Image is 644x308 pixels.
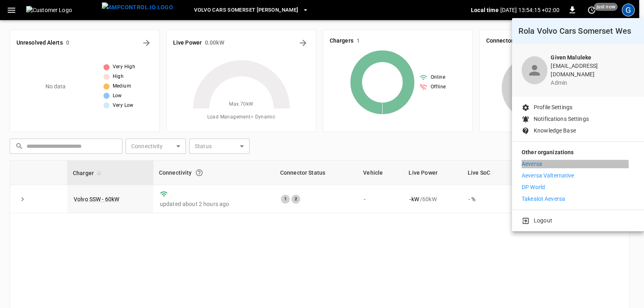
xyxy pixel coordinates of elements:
[551,54,591,61] b: Given Maluleke
[522,56,547,84] div: profile-icon
[522,183,545,192] p: DP World
[534,103,572,112] p: Profile Settings
[534,216,552,225] p: Logout
[534,115,589,123] p: Notifications Settings
[522,160,542,168] p: Aeversa
[522,171,574,180] p: Aeversa Valternative
[551,62,634,79] p: [EMAIL_ADDRESS][DOMAIN_NAME]
[518,24,638,37] h6: Rola Volvo Cars Somerset Wes
[522,195,565,203] p: Takealot Aeversa
[534,126,576,135] p: Knowledge Base
[522,148,634,160] p: Other organizations
[551,79,634,87] p: admin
